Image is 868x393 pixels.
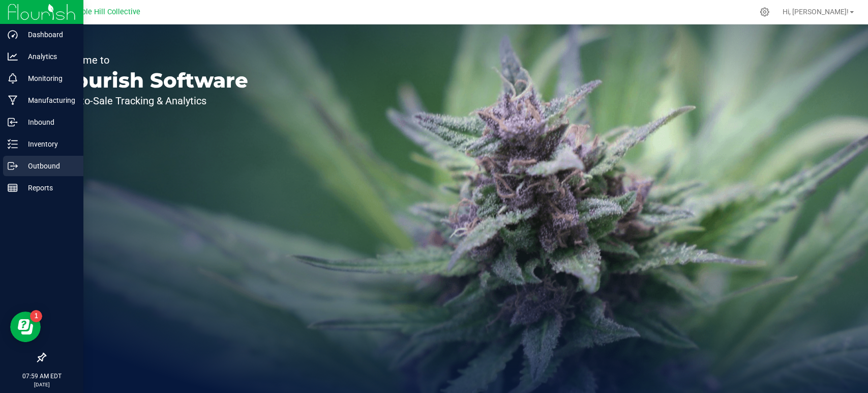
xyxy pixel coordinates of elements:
p: Inbound [18,116,79,128]
div: Manage settings [758,7,771,17]
p: Welcome to [55,55,248,65]
inline-svg: Reports [8,183,18,193]
inline-svg: Monitoring [8,73,18,83]
p: Inventory [18,138,79,150]
inline-svg: Analytics [8,51,18,62]
p: Analytics [18,50,79,63]
p: Outbound [18,160,79,172]
p: [DATE] [5,381,79,388]
span: Hi, [PERSON_NAME]! [783,8,849,16]
span: Temple Hill Collective [67,8,140,16]
inline-svg: Outbound [8,161,18,171]
p: Flourish Software [55,70,248,91]
p: Seed-to-Sale Tracking & Analytics [55,96,248,106]
iframe: Resource center [10,312,41,342]
p: Manufacturing [18,94,79,106]
inline-svg: Dashboard [8,30,18,40]
inline-svg: Manufacturing [8,95,18,105]
p: 07:59 AM EDT [5,372,79,381]
p: Reports [18,182,79,194]
iframe: Resource center unread badge [30,310,42,322]
p: Monitoring [18,72,79,85]
p: Dashboard [18,29,79,41]
inline-svg: Inbound [8,117,18,127]
inline-svg: Inventory [8,139,18,149]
